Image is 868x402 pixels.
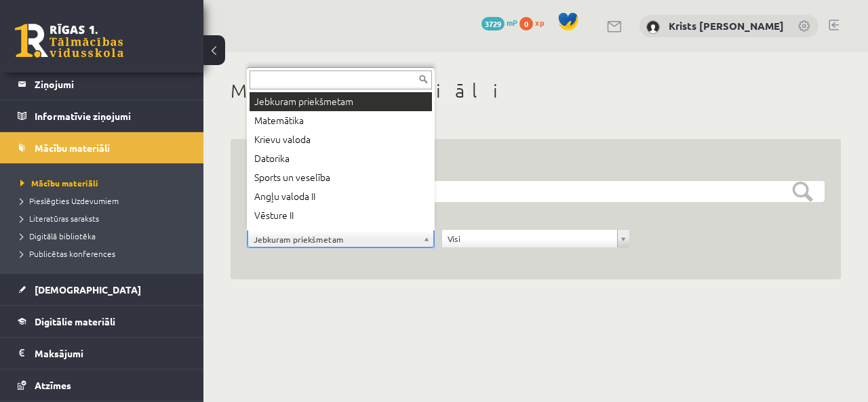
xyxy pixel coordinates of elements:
[250,168,432,187] div: Sports un veselība
[250,130,432,149] div: Krievu valoda
[250,206,432,225] div: Vēsture II
[250,187,432,206] div: Angļu valoda II
[250,149,432,168] div: Datorika
[250,225,432,258] div: Uzņēmējdarbības pamati (Specializētais kurss)
[250,92,432,111] div: Jebkuram priekšmetam
[250,111,432,130] div: Matemātika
